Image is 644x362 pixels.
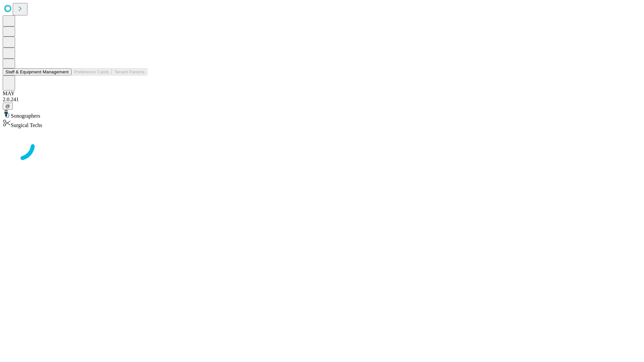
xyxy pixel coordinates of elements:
[3,90,641,97] div: MAY
[3,68,71,75] button: Staff & Equipment Management
[3,119,641,128] div: Surgical Techs
[3,110,641,119] div: Sonographers
[3,97,641,103] div: 2.0.241
[3,103,13,110] button: @
[112,68,147,75] button: Tenant Params
[5,104,10,109] span: @
[71,68,112,75] button: Preference Cards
